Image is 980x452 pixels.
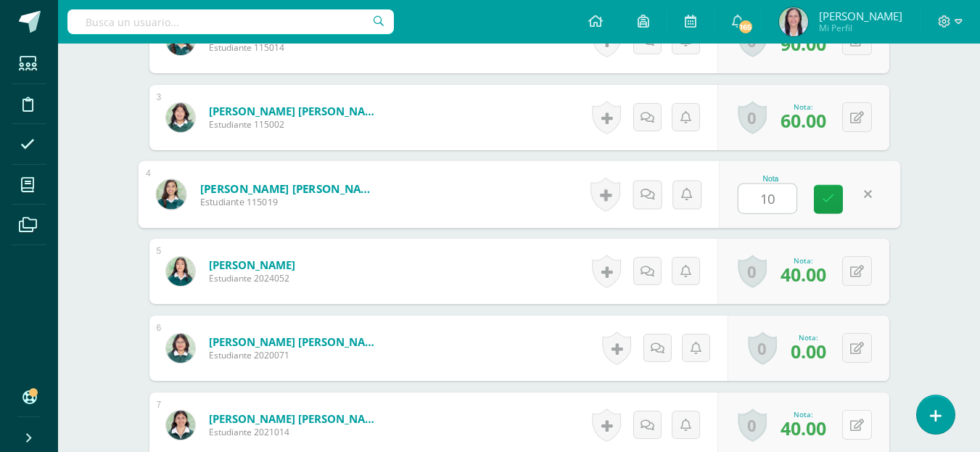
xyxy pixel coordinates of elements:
[738,255,767,288] a: 0
[209,258,295,272] a: [PERSON_NAME]
[781,108,826,133] span: 60.00
[209,334,383,349] a: [PERSON_NAME] [PERSON_NAME]
[819,22,902,34] span: Mi Perfil
[209,104,383,118] a: [PERSON_NAME] [PERSON_NAME]
[209,426,383,438] span: Estudiante 2021014
[209,411,383,426] a: [PERSON_NAME] [PERSON_NAME]
[738,19,754,35] span: 165
[738,408,767,442] a: 0
[819,9,902,23] span: [PERSON_NAME]
[781,31,826,56] span: 90.00
[199,181,379,196] a: [PERSON_NAME] [PERSON_NAME]
[779,7,808,36] img: 9369708c4837e0f9cfcc62545362beb5.png
[791,332,826,342] div: Nota:
[199,196,379,209] span: Estudiante 115019
[781,255,826,266] div: Nota:
[781,409,826,419] div: Nota:
[166,334,195,363] img: 5aee086bccfda61cf94ce241b30b3309.png
[166,103,195,132] img: 881e1af756ec811c0895067eb3863392.png
[166,257,195,286] img: 36401dd1118056176d29b60afdf4148b.png
[209,41,383,54] span: Estudiante 115014
[781,262,826,287] span: 40.00
[738,175,804,183] div: Nota
[738,101,767,134] a: 0
[209,349,383,361] span: Estudiante 2020071
[209,118,383,131] span: Estudiante 115002
[781,102,826,112] div: Nota:
[166,411,195,440] img: 21ecb1b6eb62dfcd83b073e897be9f81.png
[156,179,186,209] img: df2dabbe112bc44694071414d75461b8.png
[781,416,826,440] span: 40.00
[738,184,796,213] input: 0-100.0
[67,9,394,34] input: Busca un usuario...
[791,339,826,363] span: 0.00
[209,272,295,284] span: Estudiante 2024052
[748,332,777,365] a: 0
